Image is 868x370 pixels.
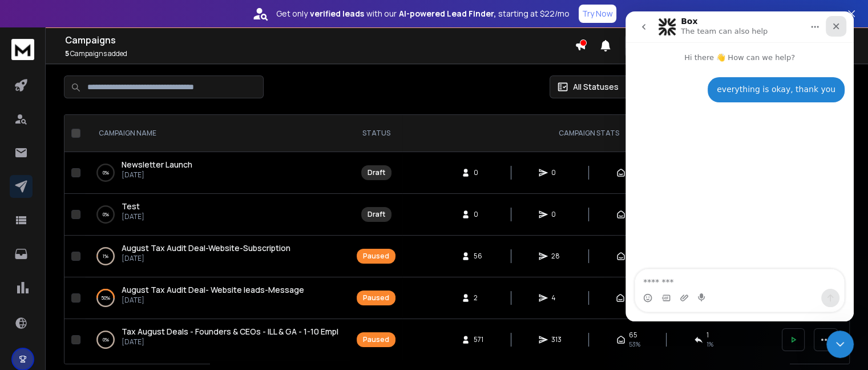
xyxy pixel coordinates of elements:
[103,167,109,178] p: 0 %
[350,115,402,152] th: STATUS
[625,11,854,321] iframe: Intercom live chat
[122,201,140,212] span: Test
[474,168,485,177] span: 0
[122,159,192,170] span: Newsletter Launch
[103,250,108,262] p: 1 %
[122,296,304,305] p: [DATE]
[551,293,563,303] span: 4
[551,335,563,344] span: 313
[551,210,563,219] span: 0
[122,170,192,180] p: [DATE]
[579,5,616,23] button: Try Now
[551,168,563,177] span: 0
[11,39,34,60] img: logo
[85,152,350,194] td: 0%Newsletter Launch[DATE]
[122,326,338,337] span: Tax August Deals - Founders & CEOs - ILL & GA - 1-10 Empl
[103,334,109,345] p: 0 %
[122,254,290,263] p: [DATE]
[122,212,144,221] p: [DATE]
[122,242,290,253] span: August Tax Audit Deal-Website-Subscription
[363,335,389,344] div: Paused
[399,8,496,19] strong: AI-powered Lead Finder,
[368,168,385,177] div: Draft
[706,340,713,349] span: 1 %
[85,236,350,277] td: 1%August Tax Audit Deal-Website-Subscription[DATE]
[706,331,709,340] span: 1
[474,252,485,261] span: 56
[65,33,575,47] h1: Campaigns
[65,49,575,58] p: Campaigns added
[85,194,350,236] td: 0%Test[DATE]
[122,159,192,170] a: Newsletter Launch
[122,284,304,295] span: August Tax Audit Deal- Website leads-Message
[474,335,485,344] span: 571
[629,331,637,340] span: 65
[122,242,290,254] a: August Tax Audit Deal-Website-Subscription
[85,319,350,361] td: 0%Tax August Deals - Founders & CEOs - ILL & GA - 1-10 Empl[DATE]
[551,252,563,261] span: 28
[582,8,613,19] p: Try Now
[65,49,69,58] span: 5
[474,210,485,219] span: 0
[402,115,775,152] th: CAMPAIGN STATS
[276,8,570,19] p: Get only with our starting at $22/mo
[363,293,389,303] div: Paused
[474,293,485,303] span: 2
[122,201,140,212] a: Test
[122,284,304,296] a: August Tax Audit Deal- Website leads-Message
[573,81,619,93] p: All Statuses
[103,209,109,220] p: 0 %
[368,210,385,219] div: Draft
[85,277,350,319] td: 50%August Tax Audit Deal- Website leads-Message[DATE]
[85,115,350,152] th: CAMPAIGN NAME
[310,8,364,19] strong: verified leads
[101,292,110,304] p: 50 %
[122,337,338,347] p: [DATE]
[826,331,854,358] iframe: Intercom live chat
[363,252,389,261] div: Paused
[122,326,338,337] a: Tax August Deals - Founders & CEOs - ILL & GA - 1-10 Empl
[629,340,640,349] span: 53 %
